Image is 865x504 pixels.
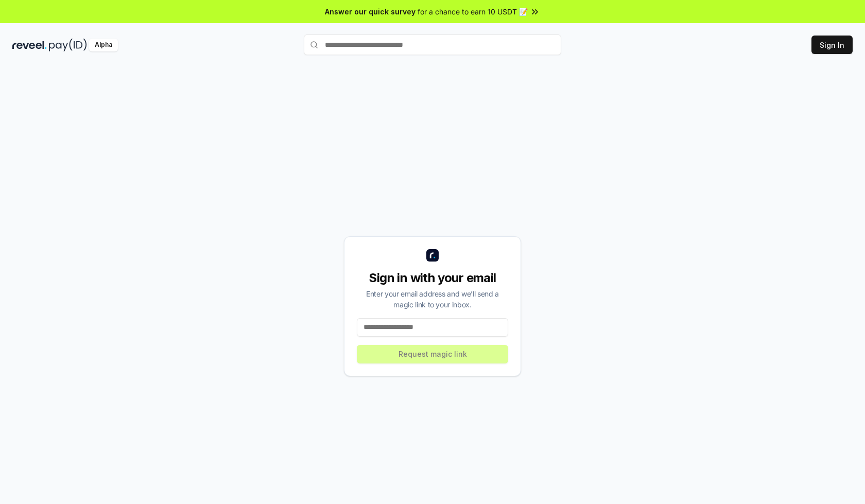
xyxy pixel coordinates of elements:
[357,288,508,310] div: Enter your email address and we’ll send a magic link to your inbox.
[357,270,508,286] div: Sign in with your email
[325,6,416,17] span: Answer our quick survey
[12,39,47,51] img: reveel_dark
[418,6,528,17] span: for a chance to earn 10 USDT 📝
[811,36,853,54] button: Sign In
[89,39,118,51] div: Alpha
[426,249,439,262] img: logo_small
[49,39,87,51] img: pay_id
